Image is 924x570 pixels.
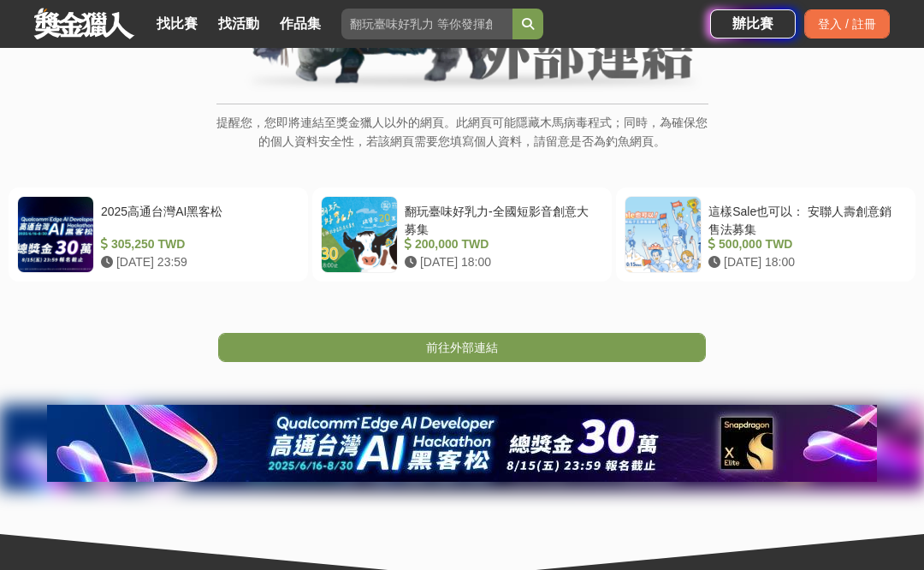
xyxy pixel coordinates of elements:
img: b9cb4af2-d6e3-4f27-8b2d-44722acab629.jpg [47,405,877,482]
div: 305,250 TWD [101,235,293,253]
span: 前往外部連結 [426,341,498,354]
div: 200,000 TWD [405,235,596,253]
div: [DATE] 23:59 [101,253,293,271]
div: [DATE] 18:00 [405,253,596,271]
div: 這樣Sale也可以： 安聯人壽創意銷售法募集 [708,203,900,235]
a: 找比賽 [150,12,204,36]
a: 辦比賽 [710,9,796,39]
div: 500,000 TWD [708,235,900,253]
div: 2025高通台灣AI黑客松 [101,203,293,235]
div: 翻玩臺味好乳力-全國短影音創意大募集 [405,203,596,235]
a: 2025高通台灣AI黑客松 305,250 TWD [DATE] 23:59 [9,187,308,282]
a: 作品集 [273,12,328,36]
div: [DATE] 18:00 [708,253,900,271]
input: 翻玩臺味好乳力 等你發揮創意！ [341,9,512,39]
div: 登入 / 註冊 [804,9,890,39]
a: 翻玩臺味好乳力-全國短影音創意大募集 200,000 TWD [DATE] 18:00 [312,187,612,282]
a: 前往外部連結 [218,333,706,362]
a: 找活動 [211,12,266,36]
a: 這樣Sale也可以： 安聯人壽創意銷售法募集 500,000 TWD [DATE] 18:00 [616,187,915,282]
p: 提醒您，您即將連結至獎金獵人以外的網頁。此網頁可能隱藏木馬病毒程式；同時，為確保您的個人資料安全性，若該網頁需要您填寫個人資料，請留意是否為釣魚網頁。 [216,113,708,169]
